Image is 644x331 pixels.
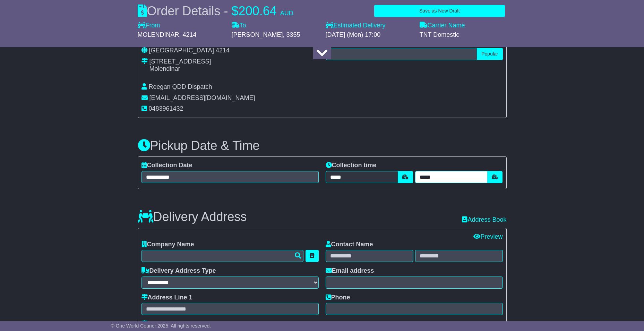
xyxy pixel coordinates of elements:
[326,267,374,275] label: Email address
[283,31,300,38] span: , 3355
[149,94,255,101] span: [EMAIL_ADDRESS][DOMAIN_NAME]
[326,162,377,169] label: Collection time
[149,105,183,112] span: 0483961432
[149,83,212,90] span: Reegan QDD Dispatch
[280,10,293,17] span: AUD
[374,5,505,17] button: Save as New Draft
[232,22,246,29] label: To
[138,3,293,18] div: Order Details -
[232,31,283,38] span: [PERSON_NAME]
[141,162,192,169] label: Collection Date
[138,139,507,153] h3: Pickup Date & Time
[326,294,350,302] label: Phone
[111,323,211,329] span: © One World Courier 2025. All rights reserved.
[326,241,373,248] label: Contact Name
[149,65,211,73] div: Molendinar
[326,31,413,39] div: [DATE] (Mon) 17:00
[141,320,192,328] label: Address Line 2
[473,233,503,240] a: Preview
[239,4,277,18] span: 200.64
[138,210,247,224] h3: Delivery Address
[141,241,194,248] label: Company Name
[141,267,216,275] label: Delivery Address Type
[326,22,413,29] label: Estimated Delivery
[232,4,239,18] span: $
[138,22,160,29] label: From
[149,58,211,66] div: [STREET_ADDRESS]
[138,31,179,38] span: MOLENDINAR
[420,31,507,39] div: TNT Domestic
[420,22,465,29] label: Carrier Name
[179,31,197,38] span: , 4214
[462,216,506,223] a: Address Book
[141,294,192,302] label: Address Line 1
